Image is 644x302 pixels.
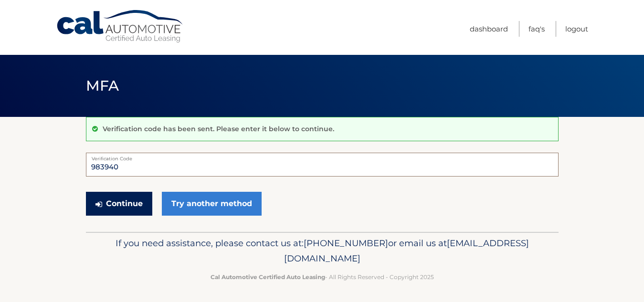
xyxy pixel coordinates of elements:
[304,238,388,249] span: [PHONE_NUMBER]
[284,238,529,264] span: [EMAIL_ADDRESS][DOMAIN_NAME]
[86,153,559,177] input: Verification Code
[92,272,552,282] p: - All Rights Reserved - Copyright 2025
[103,125,334,133] p: Verification code has been sent. Please enter it below to continue.
[86,153,559,160] label: Verification Code
[92,236,552,266] p: If you need assistance, please contact us at: or email us at
[470,21,508,37] a: Dashboard
[211,273,325,281] strong: Cal Automotive Certified Auto Leasing
[528,21,545,37] a: FAQ's
[86,77,119,94] span: MFA
[56,10,185,43] a: Cal Automotive
[565,21,588,37] a: Logout
[162,192,262,216] a: Try another method
[86,192,152,216] button: Continue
